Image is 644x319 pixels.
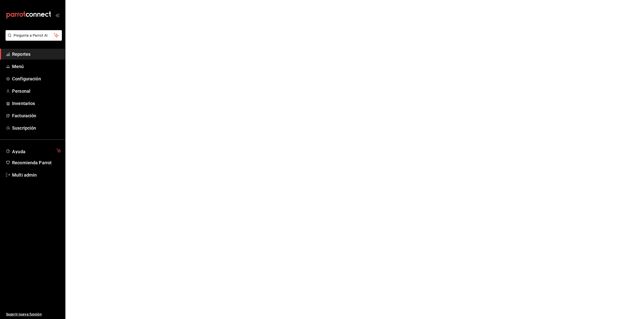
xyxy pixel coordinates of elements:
[12,112,61,119] span: Facturación
[14,33,54,38] span: Pregunta a Parrot AI
[12,172,61,178] span: Multi admin
[12,75,61,82] span: Configuración
[6,30,62,41] button: Pregunta a Parrot AI
[12,63,61,70] span: Menú
[12,159,61,166] span: Recomienda Parrot
[12,125,61,131] span: Suscripción
[55,13,59,17] button: open_drawer_menu
[12,51,61,58] span: Reportes
[4,36,62,42] a: Pregunta a Parrot AI
[12,148,55,154] span: Ayuda
[12,100,61,107] span: Inventarios
[6,312,61,317] span: Sugerir nueva función
[12,88,61,94] span: Personal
